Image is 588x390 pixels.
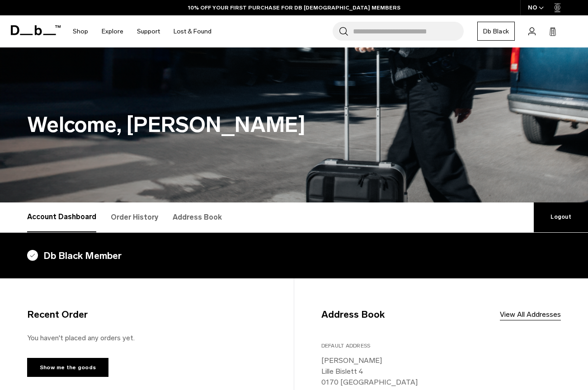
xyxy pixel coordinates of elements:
a: Account Dashboard [27,202,96,232]
a: Support [137,15,160,47]
a: Db Black [477,22,515,41]
span: Default Address [321,343,371,349]
h4: Recent Order [27,307,88,322]
a: Shop [73,15,88,47]
h4: Address Book [321,307,385,322]
h4: Db Black Member [27,249,561,263]
a: Address Book [173,202,222,232]
a: Lost & Found [174,15,212,47]
a: View All Addresses [500,309,561,320]
a: 10% OFF YOUR FIRST PURCHASE FOR DB [DEMOGRAPHIC_DATA] MEMBERS [188,4,400,12]
p: You haven't placed any orders yet. [27,333,267,343]
a: Explore [102,15,123,47]
nav: Main Navigation [66,15,218,47]
a: Show me the goods [27,358,108,377]
h1: Welcome, [PERSON_NAME] [27,109,561,141]
a: Order History [111,202,158,232]
a: Logout [534,202,588,232]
